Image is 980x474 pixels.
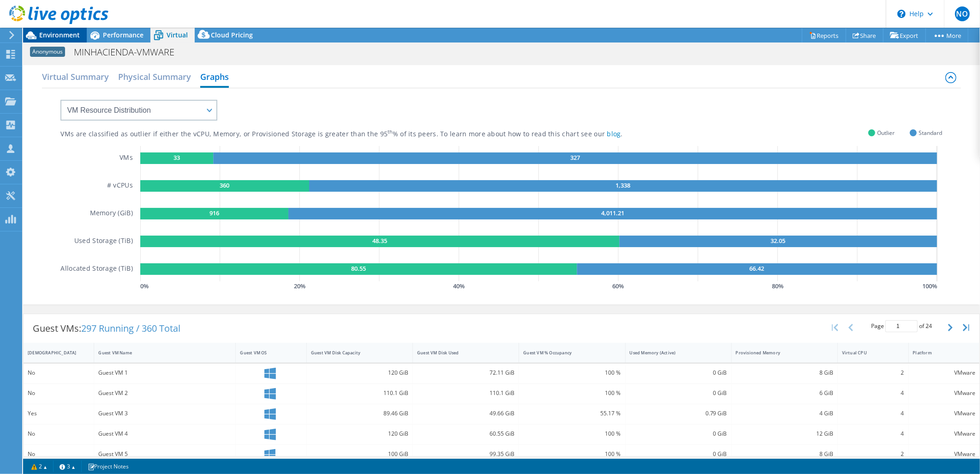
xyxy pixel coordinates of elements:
div: Guest VM 1 [98,368,231,378]
h1: MINHACIENDA-VMWARE [70,47,189,57]
div: 0.79 GiB [630,408,727,419]
text: 20 % [294,282,305,290]
span: Performance [103,30,143,39]
a: 2 [25,461,54,472]
h2: Physical Summary [118,67,191,86]
div: 100 GiB [311,449,408,459]
text: 4,011.21 [601,209,624,217]
div: VMware [913,449,975,459]
div: [DEMOGRAPHIC_DATA] [28,350,78,356]
text: 100 % [922,282,937,290]
div: 100 % [523,429,621,439]
div: Guest VM Name [98,350,220,356]
div: VMware [913,388,975,398]
span: Environment [39,30,80,39]
text: 916 [209,209,219,217]
div: Guest VM 4 [98,429,231,439]
div: No [28,429,90,439]
span: Virtual [167,30,188,39]
div: 55.17 % [523,408,621,419]
sup: th [388,128,393,135]
a: 3 [53,461,82,472]
div: Guest VM 2 [98,388,231,398]
a: Share [846,28,884,43]
div: 4 [842,429,904,439]
h5: Allocated Storage (TiB) [60,263,132,275]
div: 89.46 GiB [311,408,408,419]
h5: Memory (GiB) [90,208,133,219]
text: 33 [173,153,180,162]
div: 72.11 GiB [417,368,514,378]
div: 4 GiB [736,408,833,419]
div: 0 GiB [630,368,727,378]
a: Export [883,28,926,43]
div: Guest VM % Occupancy [523,350,610,356]
span: 24 [926,322,932,330]
h5: Used Storage (TiB) [74,236,133,247]
a: More [926,28,968,43]
div: 120 GiB [311,429,408,439]
svg: GaugeChartPercentageAxisTexta [140,281,943,291]
div: 6 GiB [736,388,833,398]
div: Guest VM 3 [98,408,231,419]
div: Provisioned Memory [736,350,822,356]
text: 80.55 [351,264,366,273]
div: 2 [842,368,904,378]
div: VMware [913,408,975,419]
div: 110.1 GiB [417,388,514,398]
a: Reports [802,28,846,43]
div: Guest VMs: [24,314,190,343]
div: 8 GiB [736,449,833,459]
div: Used Memory (Active) [630,350,716,356]
h2: Virtual Summary [42,67,109,86]
div: 4 [842,408,904,419]
div: No [28,449,90,459]
div: 4 [842,388,904,398]
div: Yes [28,408,90,419]
div: Virtual CPU [842,350,893,356]
div: Guest VM Disk Used [417,350,503,356]
div: Guest VM OS [240,350,291,356]
div: No [28,388,90,398]
div: 0 GiB [630,449,727,459]
div: 2 [842,449,904,459]
span: Anonymous [30,47,65,57]
div: 110.1 GiB [311,388,408,398]
span: Outlier [878,128,895,138]
text: 360 [220,181,229,189]
a: blog [607,129,621,138]
div: 100 % [523,388,621,398]
div: 99.35 GiB [417,449,514,459]
div: VMs are classified as outlier if either the vCPU, Memory, or Provisioned Storage is greater than ... [60,130,669,139]
div: No [28,368,90,378]
text: 32.05 [771,237,786,245]
span: Page of [871,320,932,332]
span: Cloud Pricing [211,30,253,39]
span: NO [955,6,970,21]
div: VMware [913,429,975,439]
div: Platform [913,350,964,356]
div: 8 GiB [736,368,833,378]
text: 80 % [772,282,783,290]
span: Standard [919,128,943,138]
text: 327 [570,153,580,162]
div: 60.55 GiB [417,429,514,439]
div: Guest VM 5 [98,449,231,459]
div: Guest VM Disk Capacity [311,350,397,356]
span: 297 Running / 360 Total [81,322,180,334]
h5: # vCPUs [107,180,133,192]
text: 66.42 [750,264,765,273]
div: 100 % [523,449,621,459]
div: 0 GiB [630,388,727,398]
div: 0 GiB [630,429,727,439]
div: 12 GiB [736,429,833,439]
div: 120 GiB [311,368,408,378]
div: 100 % [523,368,621,378]
text: 40 % [453,282,465,290]
text: 0 % [140,282,149,290]
input: jump to page [885,320,918,332]
text: 1,338 [615,181,630,189]
div: VMware [913,368,975,378]
h2: Graphs [200,67,229,88]
a: Project Notes [81,461,135,472]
